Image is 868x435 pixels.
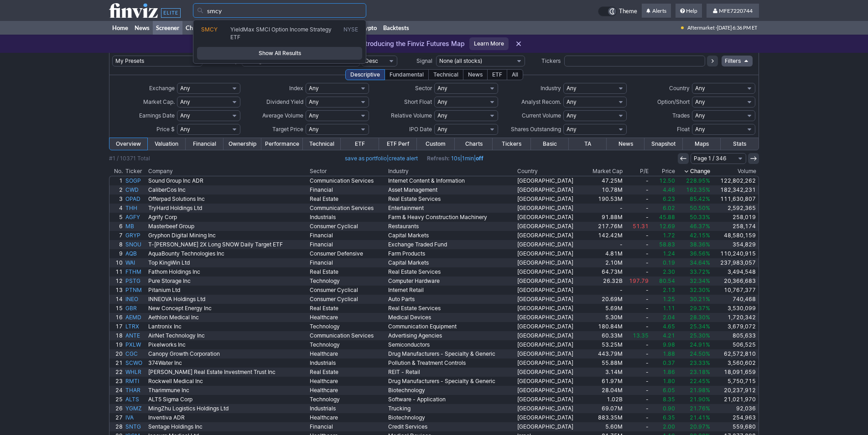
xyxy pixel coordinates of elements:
[650,331,676,340] a: 4.21
[109,231,124,240] a: 7
[624,331,650,340] a: 13.35
[690,323,710,330] span: 25.34%
[633,223,649,230] span: 51.31
[712,313,759,322] a: 1,720,342
[690,332,710,339] span: 25.30%
[308,286,387,295] a: Consumer Cyclical
[389,155,418,162] a: create alert
[686,177,710,184] span: 228.95%
[650,258,676,267] a: 0.19
[308,267,387,276] a: Real Estate
[624,322,650,331] a: -
[663,232,675,239] span: 1.72
[690,268,710,275] span: 33.72%
[507,69,523,80] div: All
[303,138,341,150] a: Technical
[124,240,147,249] a: SNOU
[308,176,387,185] a: Communication Services
[585,176,624,185] a: 47.25M
[109,222,124,231] a: 6
[686,186,710,193] span: 162.35%
[516,213,585,222] a: [GEOGRAPHIC_DATA]
[463,69,488,80] div: News
[109,240,124,249] a: 8
[712,185,759,194] a: 182,342,231
[387,322,516,331] a: Communication Equipment
[124,313,147,322] a: AEMD
[182,21,207,35] a: Charts
[663,341,675,348] span: 9.98
[308,295,387,304] a: Consumer Cyclical
[624,304,650,313] a: -
[516,295,585,304] a: [GEOGRAPHIC_DATA]
[308,194,387,204] a: Real Estate
[650,222,676,231] a: 12.69
[124,204,147,213] a: THH
[624,194,650,204] a: -
[124,194,147,204] a: OPAD
[690,205,710,211] span: 50.50%
[308,304,387,313] a: Real Estate
[676,340,712,349] a: 24.91%
[308,340,387,349] a: Technology
[124,249,147,258] a: AQB
[624,295,650,304] a: -
[493,138,530,150] a: Tickers
[147,258,308,267] a: Top KingWin Ltd
[663,195,675,202] span: 6.23
[690,314,710,321] span: 28.30%
[109,258,124,267] a: 10
[109,213,124,222] a: 5
[676,4,702,18] a: Help
[650,213,676,222] a: 45.88
[387,222,516,231] a: Restaurants
[345,69,385,80] div: Descriptive
[516,222,585,231] a: [GEOGRAPHIC_DATA]
[387,340,516,349] a: Semiconductors
[109,295,124,304] a: 14
[516,240,585,249] a: [GEOGRAPHIC_DATA]
[308,204,387,213] a: Communication Services
[516,249,585,258] a: [GEOGRAPHIC_DATA]
[451,155,460,162] a: 10s
[712,213,759,222] a: 258,019
[147,322,308,331] a: Lantronix Inc
[633,332,649,339] span: 13.35
[690,341,710,348] span: 24.91%
[629,277,649,284] span: 197.79
[585,185,624,194] a: 10.78M
[387,276,516,286] a: Computer Hardware
[124,331,147,340] a: ANTE
[147,286,308,295] a: Pitanium Ltd
[109,138,147,150] a: Overview
[261,138,303,150] a: Performance
[712,276,759,286] a: 20,366,683
[585,194,624,204] a: 190.53M
[153,21,182,35] a: Screener
[387,267,516,276] a: Real Estate Services
[690,305,710,312] span: 29.37%
[585,204,624,213] a: -
[676,213,712,222] a: 50.33%
[650,304,676,313] a: 1.11
[387,313,516,322] a: Medical Devices
[663,259,675,266] span: 0.19
[663,305,675,312] span: 1.11
[690,277,710,284] span: 32.34%
[387,249,516,258] a: Farm Products
[624,185,650,194] a: -
[147,313,308,322] a: Aethlon Medical Inc
[624,249,650,258] a: -
[659,223,675,230] span: 12.69
[585,258,624,267] a: 2.10M
[585,286,624,295] a: -
[147,249,308,258] a: AquaBounty Technologies Inc
[308,313,387,322] a: Healthcare
[308,322,387,331] a: Technology
[712,194,759,204] a: 111,630,807
[516,322,585,331] a: [GEOGRAPHIC_DATA]
[109,249,124,258] a: 9
[341,138,379,150] a: ETF
[676,204,712,213] a: 50.50%
[690,259,710,266] span: 34.64%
